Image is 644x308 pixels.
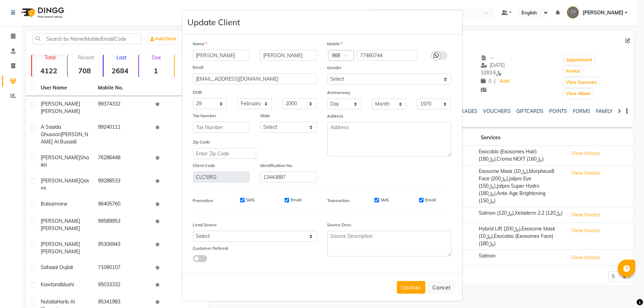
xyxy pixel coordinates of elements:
label: Transaction [327,197,350,204]
input: Tax Number [193,122,250,133]
label: Email [291,197,301,203]
label: Email [425,197,436,203]
input: Resident No. or Any Id [260,172,317,182]
label: SMS [246,197,254,203]
label: Anniversary [327,89,351,96]
label: Identification No. [260,162,293,169]
label: Customer Referral [193,245,228,252]
label: Gender [327,65,342,71]
label: DOB [193,89,202,95]
button: Update [397,281,425,294]
label: Email [193,64,204,71]
label: Lead Source [193,222,217,228]
label: Client Code [193,162,215,169]
h4: Update Client [188,16,240,28]
input: First Name [193,50,250,61]
label: Source Desc [327,222,352,228]
button: Cancel [428,281,455,294]
label: Mobile [327,41,343,47]
label: Name [193,41,207,47]
input: Email [193,73,317,84]
input: Enter Zip Code [193,148,256,159]
input: Last Name [260,50,317,61]
label: State [260,113,270,119]
label: Tax Number [193,113,217,119]
label: SMS [380,197,389,203]
input: Client Code [193,172,250,182]
label: Address [327,113,344,119]
label: Zip Code [193,139,210,145]
input: Mobile [357,50,418,61]
label: Promotion [193,197,213,204]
